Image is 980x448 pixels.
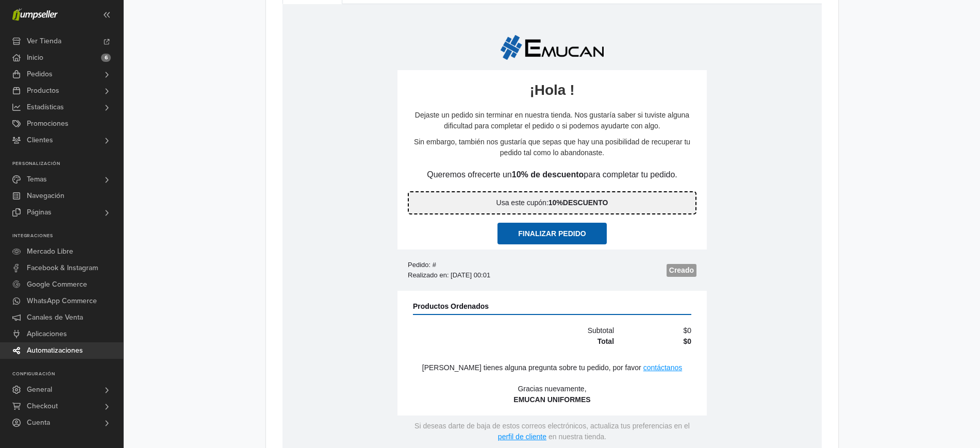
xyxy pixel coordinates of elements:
[27,414,50,431] span: Cuenta
[125,266,264,276] p: Realizado en: [DATE] 00:01
[12,161,123,167] p: Personalización
[27,188,64,204] span: Navegación
[130,321,331,332] p: Subtotal
[266,428,324,437] p: en nuestra tienda.
[140,359,359,368] p: [PERSON_NAME] tienes alguna pregunta sobre tu pedido, por favor
[27,99,64,115] span: Estadísticas
[27,309,83,326] span: Canales de Venta
[27,49,43,66] span: Inicio
[27,204,52,221] span: Páginas
[27,381,52,398] span: General
[125,106,414,127] p: Dejaste un pedido sin terminar en nuestra tienda. Nos gustaría saber si tuviste alguna dificultad...
[401,333,409,341] strong: $0
[27,33,61,49] span: Ver Tienda
[101,54,111,62] span: 6
[125,164,414,177] p: Queremos ofrecerte un para completar tu pedido.
[27,82,59,99] span: Productos
[131,193,408,204] p: Usa este cupón:
[130,332,331,343] p: Total
[218,31,321,56] img: Recurso_9.png
[125,379,414,401] p: Gracias nuevamente,
[27,260,98,276] span: Facebook & Instagram
[361,359,400,368] a: contáctanos
[27,66,53,82] span: Pedidos
[27,276,87,293] span: Google Commerce
[27,342,83,359] span: Automatizaciones
[215,219,324,240] a: Finalizar Pedido
[27,115,69,132] span: Promociones
[27,398,58,414] span: Checkout
[387,262,411,270] strong: Creado
[125,256,264,266] p: Pedido: #
[12,233,123,239] p: Integraciones
[27,293,97,309] span: WhatsApp Commerce
[215,428,264,437] a: perfil de cliente
[27,171,47,188] span: Temas
[229,166,302,175] strong: 10% de descuento
[115,76,424,95] h2: ¡Hola !
[125,132,414,154] p: Sin embargo, también nos gustaría que sepas que hay una posibilidad de recuperar tu pedido tal co...
[12,371,123,377] p: Configuración
[342,321,409,343] p: $0
[27,243,73,260] span: Mercado Libre
[132,418,407,426] p: Si deseas darte de baja de estos correos electrónicos, actualiza tus preferencias en el
[231,391,308,400] strong: EMUCAN UNIFORMES
[27,326,67,342] span: Aplicaciones
[266,194,326,203] strong: 10%DESCUENTO
[27,132,53,148] span: Clientes
[130,297,409,307] h3: Productos Ordenados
